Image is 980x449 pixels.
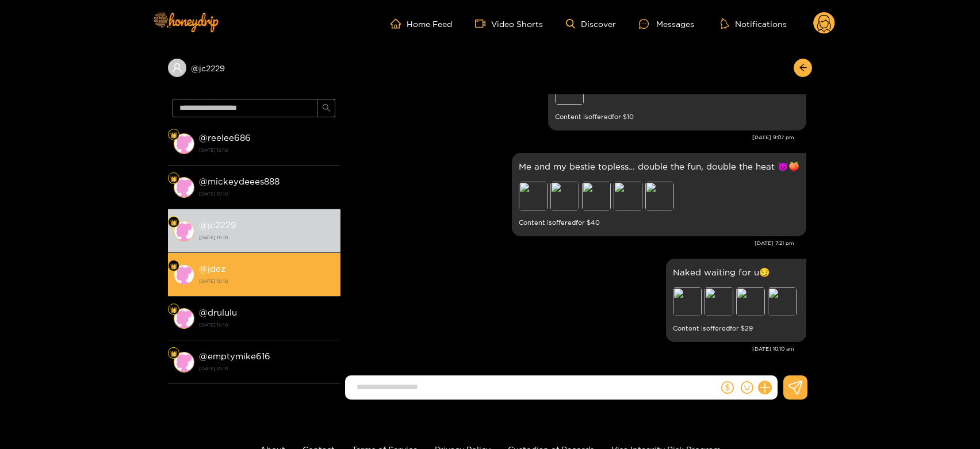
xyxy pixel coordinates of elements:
[199,320,335,330] strong: [DATE] 10:10
[174,264,194,285] img: conversation
[170,350,177,357] img: Fan Level
[639,17,694,30] div: Messages
[199,232,335,243] strong: [DATE] 10:10
[199,264,225,274] strong: @ jdez
[168,59,340,77] div: @jc2229
[174,308,194,329] img: conversation
[174,133,194,154] img: conversation
[799,63,807,73] span: arrow-left
[322,103,331,113] span: search
[566,19,616,29] a: Discover
[199,351,270,361] strong: @ emptymike616
[475,18,543,29] a: Video Shorts
[174,177,194,198] img: conversation
[346,345,794,353] div: [DATE] 10:10 am
[673,266,799,279] p: Naked waiting for u😏
[741,381,753,394] span: smile
[174,352,194,373] img: conversation
[172,63,182,73] span: user
[170,263,177,270] img: Fan Level
[519,216,799,229] small: Content is offered for $ 40
[170,219,177,226] img: Fan Level
[170,175,177,182] img: Fan Level
[199,308,237,317] strong: @ drululu
[555,110,799,124] small: Content is offered for $ 10
[199,189,335,199] strong: [DATE] 10:10
[199,276,335,286] strong: [DATE] 10:10
[475,18,491,29] span: video-camera
[719,379,736,396] button: dollar
[199,363,335,374] strong: [DATE] 10:10
[391,18,407,29] span: home
[391,18,452,29] a: Home Feed
[199,220,236,230] strong: @ jc2229
[346,239,794,247] div: [DATE] 7:21 pm
[317,99,335,117] button: search
[519,160,799,173] p: Me and my bestie topless… double the fun, double the heat 😈🍑
[721,381,734,394] span: dollar
[346,133,794,141] div: [DATE] 9:07 pm
[170,306,177,313] img: Fan Level
[666,259,806,342] div: Aug. 18, 10:10 am
[174,221,194,241] img: conversation
[199,133,251,143] strong: @ reelee686
[512,153,806,236] div: Aug. 17, 7:21 pm
[199,176,280,186] strong: @ mickeydeees888
[170,132,177,139] img: Fan Level
[673,322,799,335] small: Content is offered for $ 29
[199,145,335,155] strong: [DATE] 10:10
[794,59,812,77] button: arrow-left
[717,18,790,29] button: Notifications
